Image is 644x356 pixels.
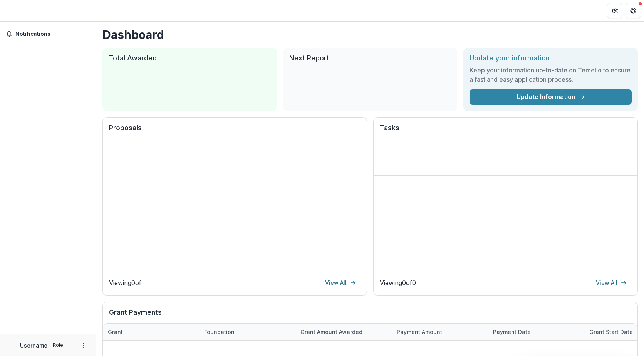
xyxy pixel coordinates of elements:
[3,28,93,40] button: Notifications
[109,308,631,323] h2: Grant Payments
[109,124,361,138] h2: Proposals
[20,341,47,349] p: Username
[470,54,632,62] h2: Update your information
[109,54,271,62] h2: Total Awarded
[50,342,65,349] p: Role
[15,31,90,37] span: Notifications
[289,54,451,62] h2: Next Report
[102,28,638,42] h1: Dashboard
[626,3,641,18] button: Get Help
[109,278,141,287] p: Viewing 0 of
[79,341,88,350] button: More
[607,3,622,18] button: Partners
[470,89,632,105] a: Update Information
[470,65,632,84] h3: Keep your information up-to-date on Temelio to ensure a fast and easy application process.
[320,277,361,289] a: View All
[380,124,631,138] h2: Tasks
[591,277,631,289] a: View All
[380,278,416,287] p: Viewing 0 of 0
